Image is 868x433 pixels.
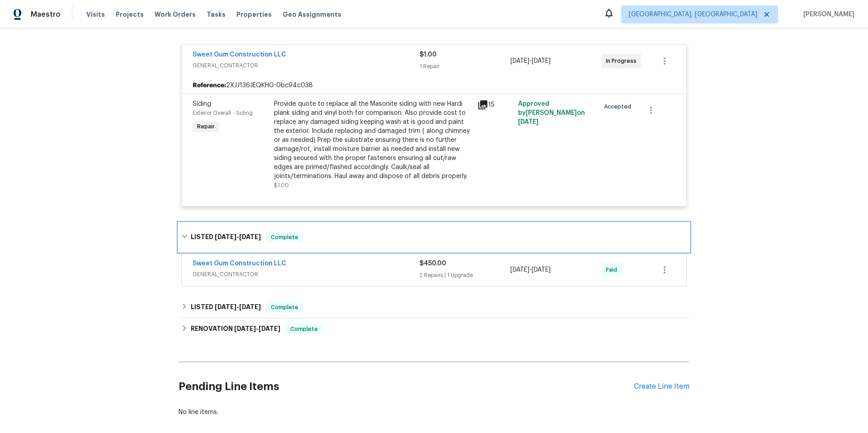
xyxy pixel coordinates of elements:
span: [PERSON_NAME] [800,10,854,19]
span: [GEOGRAPHIC_DATA], [GEOGRAPHIC_DATA] [629,10,757,19]
span: [DATE] [518,119,538,125]
span: Projects [116,10,144,19]
span: [DATE] [234,325,256,332]
span: Approved by [PERSON_NAME] on [518,101,585,125]
div: 1 Repair [420,62,510,71]
span: - [510,265,551,274]
span: - [215,304,261,310]
h2: Pending Line Items [179,366,634,408]
span: - [510,56,551,66]
span: [DATE] [215,304,236,310]
div: 2 Repairs | 1 Upgrade [420,271,510,280]
span: Work Orders [155,10,196,19]
span: Repair [193,122,218,131]
span: [DATE] [532,267,551,273]
span: Properties [236,10,272,19]
h6: RENOVATION [191,324,280,334]
a: Sweet Gum Construction LLC [193,52,286,58]
span: Visits [86,10,105,19]
span: Maestro [31,10,61,19]
span: Geo Assignments [283,10,341,19]
span: [DATE] [510,267,529,273]
div: LISTED [DATE]-[DATE]Complete [179,297,689,318]
div: Create Line Item [634,382,689,391]
span: Exterior Overall - Siding [193,110,253,116]
div: No line items. [179,408,689,417]
span: $1.00 [274,183,289,188]
span: [DATE] [510,58,529,64]
div: Provide quote to replace all the Masonite siding with new Hardi plank siding and vinyl both for c... [274,99,472,181]
span: In Progress [606,56,640,66]
span: [DATE] [239,304,261,310]
span: Tasks [207,11,226,18]
span: Complete [267,303,302,312]
span: [DATE] [215,234,236,240]
span: Accepted [604,102,635,111]
span: - [234,325,280,332]
span: Siding [193,101,211,107]
span: Complete [267,233,302,242]
h6: LISTED [191,302,261,313]
span: $450.00 [420,260,446,267]
span: Complete [287,325,321,334]
span: [DATE] [239,234,261,240]
div: RENOVATION [DATE]-[DATE]Complete [179,318,689,340]
span: Paid [606,265,621,274]
h6: LISTED [191,232,261,243]
span: [DATE] [259,325,280,332]
span: [DATE] [532,58,551,64]
b: Reference: [193,81,226,90]
a: Sweet Gum Construction LLC [193,260,286,267]
div: 15 [477,99,513,110]
span: GENERAL_CONTRACTOR [193,270,420,279]
div: LISTED [DATE]-[DATE]Complete [179,223,689,252]
span: $1.00 [420,52,437,58]
div: 2XJJ136JEQKHG-0bc94c038 [182,77,686,94]
span: - [215,234,261,240]
span: GENERAL_CONTRACTOR [193,61,420,70]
